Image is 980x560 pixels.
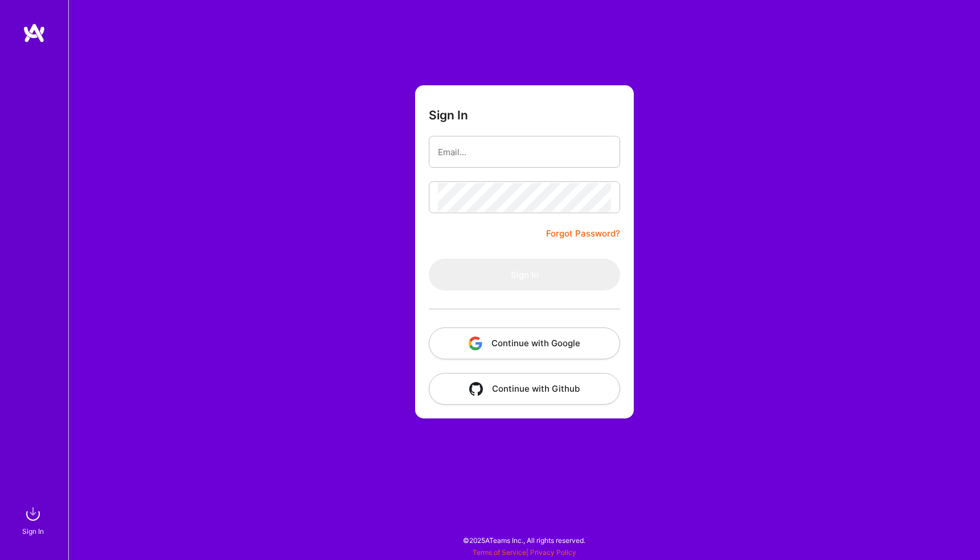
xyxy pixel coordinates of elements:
[429,108,468,122] h3: Sign In
[469,382,483,396] img: icon
[469,337,482,350] img: icon
[438,138,611,167] input: Email...
[22,503,44,525] img: sign in
[546,227,620,240] a: Forgot Password?
[473,548,526,557] a: Terms of Service
[429,259,620,291] button: Sign In
[24,503,44,537] a: sign inSign In
[473,548,576,557] span: |
[429,373,620,405] button: Continue with Github
[22,525,44,537] div: Sign In
[68,526,980,554] div: © 2025 ATeams Inc., All rights reserved.
[530,548,576,557] a: Privacy Policy
[23,23,46,43] img: logo
[429,327,620,359] button: Continue with Google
